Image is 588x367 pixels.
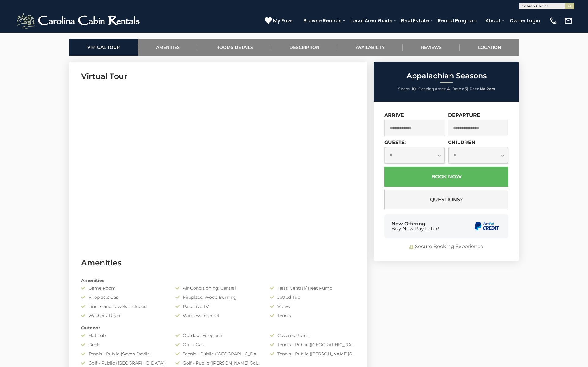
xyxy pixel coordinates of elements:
[266,342,360,348] div: Tennis - Public ([GEOGRAPHIC_DATA])
[564,17,573,25] img: mail-regular-white.png
[15,12,142,30] img: White-1-2.png
[171,294,265,300] div: Fireplace: Wood Burning
[398,85,417,93] li: |
[447,87,450,91] strong: 4
[171,313,265,319] div: Wireless Internet
[347,15,395,26] a: Local Area Guide
[266,294,360,300] div: Jetted Tub
[198,39,271,56] a: Rooms Details
[266,285,360,291] div: Heat: Central/ Heat Pump
[435,15,480,26] a: Rental Program
[418,87,446,91] span: Sleeping Areas:
[403,39,460,56] a: Reviews
[81,71,355,82] h3: Virtual Tour
[452,87,464,91] span: Baths:
[77,332,171,339] div: Hot Tub
[507,15,543,26] a: Owner Login
[171,360,265,366] div: Golf - Public ([PERSON_NAME] Golf Club)
[470,87,479,91] span: Pets:
[273,17,293,24] span: My Favs
[266,332,360,339] div: Covered Porch
[77,303,171,310] div: Linens and Towels Included
[452,85,468,93] li: |
[391,221,439,231] div: Now Offering
[482,15,504,26] a: About
[300,15,345,26] a: Browse Rentals
[77,325,360,331] div: Outdoor
[81,258,355,268] h3: Amenities
[171,342,265,348] div: Grill - Gas
[384,139,406,145] label: Guests:
[384,167,508,187] button: Book Now
[448,139,475,145] label: Children
[69,39,138,56] a: Virtual Tour
[271,39,337,56] a: Description
[337,39,403,56] a: Availability
[138,39,198,56] a: Amenities
[384,190,508,209] button: Questions?
[460,39,519,56] a: Location
[77,277,360,284] div: Amenities
[171,303,265,310] div: Paid Live TV
[465,87,467,91] strong: 3
[384,112,404,118] label: Arrive
[77,294,171,300] div: Fireplace: Gas
[448,112,480,118] label: Departure
[77,285,171,291] div: Game Room
[412,87,416,91] strong: 10
[391,226,439,231] span: Buy Now Pay Later!
[398,87,411,91] span: Sleeps:
[171,285,265,291] div: Air Conditioning: Central
[171,332,265,339] div: Outdoor Fireplace
[375,72,518,80] h2: Appalachian Seasons
[266,303,360,310] div: Views
[384,243,508,250] div: Secure Booking Experience
[418,85,451,93] li: |
[549,17,558,25] img: phone-regular-white.png
[77,342,171,348] div: Deck
[266,351,360,357] div: Tennis - Public ([PERSON_NAME][GEOGRAPHIC_DATA])
[77,360,171,366] div: Golf - Public ([GEOGRAPHIC_DATA])
[398,15,432,26] a: Real Estate
[171,351,265,357] div: Tennis - Public ([GEOGRAPHIC_DATA])
[77,351,171,357] div: Tennis - Public (Seven Devils)
[266,313,360,319] div: Tennis
[480,87,495,91] strong: No Pets
[77,313,171,319] div: Washer / Dryer
[265,17,294,25] a: My Favs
